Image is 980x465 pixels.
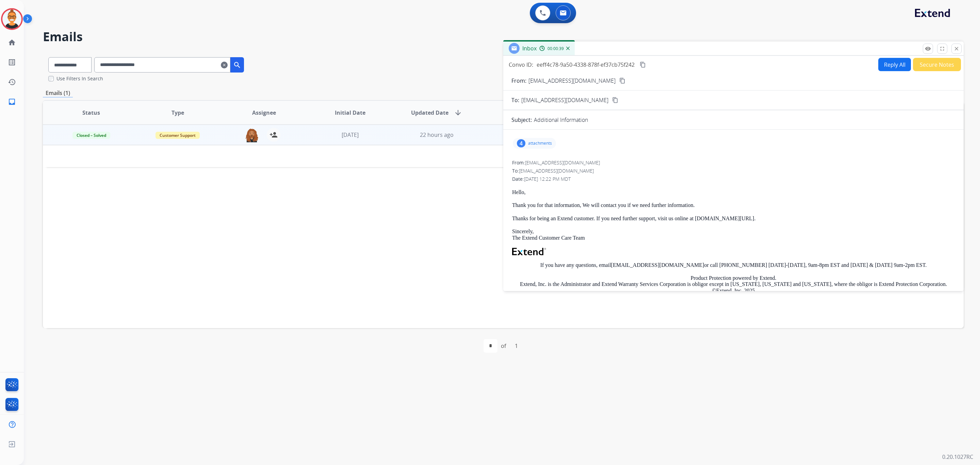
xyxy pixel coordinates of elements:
[953,46,960,52] mat-icon: close
[528,77,616,85] p: [EMAIL_ADDRESS][DOMAIN_NAME]
[512,202,955,208] p: Thank you for that information, We will contact you if we need further information.
[511,96,519,104] p: To:
[509,339,523,353] div: 1
[233,61,241,69] mat-icon: search
[521,96,608,104] span: [EMAIL_ADDRESS][DOMAIN_NAME]
[43,89,73,97] p: Emails (1)
[942,453,973,461] p: 0.20.1027RC
[640,62,646,68] mat-icon: content_copy
[512,248,546,255] img: Extend Logo
[878,58,911,71] button: Reply All
[252,109,276,117] span: Assignee
[245,128,259,142] img: agent-avatar
[512,159,955,166] div: From:
[8,78,16,86] mat-icon: history
[501,342,506,350] div: of
[925,46,931,52] mat-icon: remove_red_eye
[511,77,526,85] p: From:
[611,262,704,268] a: [EMAIL_ADDRESS][DOMAIN_NAME]
[8,58,16,66] mat-icon: list_alt
[82,109,100,117] span: Status
[411,109,448,117] span: Updated Date
[534,116,588,124] p: Additional Information
[342,131,359,139] span: [DATE]
[72,132,110,139] span: Closed – Solved
[335,109,365,117] span: Initial Date
[512,262,955,268] p: If you have any questions, email or call [PHONE_NUMBER] [DATE]-[DATE], 9am-8pm EST and [DATE] & [...
[156,132,200,139] span: Customer Support
[171,109,184,117] span: Type
[454,109,462,117] mat-icon: arrow_downward
[8,38,16,47] mat-icon: home
[2,10,21,29] img: avatar
[939,46,945,52] mat-icon: fullscreen
[512,176,955,182] div: Date:
[619,78,625,84] mat-icon: content_copy
[56,75,103,82] label: Use Filters In Search
[528,141,552,146] p: attachments
[612,97,618,103] mat-icon: content_copy
[537,61,635,68] span: eeff4c78-9a50-4338-878f-ef37cb75f242
[519,167,594,174] span: [EMAIL_ADDRESS][DOMAIN_NAME]
[511,116,532,124] p: Subject:
[509,61,533,69] p: Convo ID:
[43,30,964,44] h2: Emails
[522,45,537,52] span: Inbox
[548,46,564,51] span: 00:00:39
[517,139,525,147] div: 4
[8,98,16,106] mat-icon: inbox
[913,58,961,71] button: Secure Notes
[221,61,228,69] mat-icon: clear
[512,215,955,222] p: Thanks for being an Extend customer. If you need further support, visit us online at [DOMAIN_NAME...
[525,159,600,166] span: [EMAIL_ADDRESS][DOMAIN_NAME]
[512,167,955,174] div: To:
[512,228,955,241] p: Sincerely, The Extend Customer Care Team
[512,189,955,195] p: Hello,
[269,131,278,139] mat-icon: person_add
[512,275,955,300] p: Product Protection powered by Extend. Extend, Inc. is the Administrator and Extend Warranty Servi...
[420,131,454,139] span: 22 hours ago
[524,176,571,182] span: [DATE] 12:22 PM MDT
